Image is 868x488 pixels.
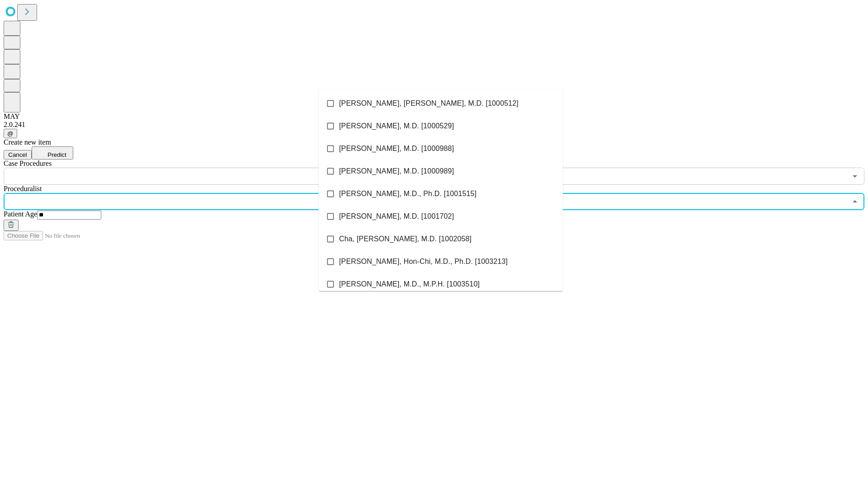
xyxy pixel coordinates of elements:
[849,195,861,208] button: Close
[339,256,508,267] span: [PERSON_NAME], Hon-Chi, M.D., Ph.D. [1003213]
[339,211,454,222] span: [PERSON_NAME], M.D. [1001702]
[4,185,42,192] span: Proceduralist
[339,279,480,290] span: [PERSON_NAME], M.D., M.P.H. [1003510]
[4,129,17,138] button: @
[4,121,864,129] div: 2.0.241
[4,160,52,167] span: Scheduled Procedure
[339,166,454,177] span: [PERSON_NAME], M.D. [1000989]
[7,130,14,137] span: @
[339,143,454,154] span: [PERSON_NAME], M.D. [1000988]
[4,150,32,160] button: Cancel
[339,234,472,244] span: Cha, [PERSON_NAME], M.D. [1002058]
[4,113,864,121] div: MAY
[4,138,51,146] span: Create new item
[339,188,476,199] span: [PERSON_NAME], M.D., Ph.D. [1001515]
[8,151,27,158] span: Cancel
[47,151,66,158] span: Predict
[4,210,37,218] span: Patient Age
[32,146,73,160] button: Predict
[339,121,454,131] span: [PERSON_NAME], M.D. [1000529]
[849,170,861,183] button: Open
[339,98,519,109] span: [PERSON_NAME], [PERSON_NAME], M.D. [1000512]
